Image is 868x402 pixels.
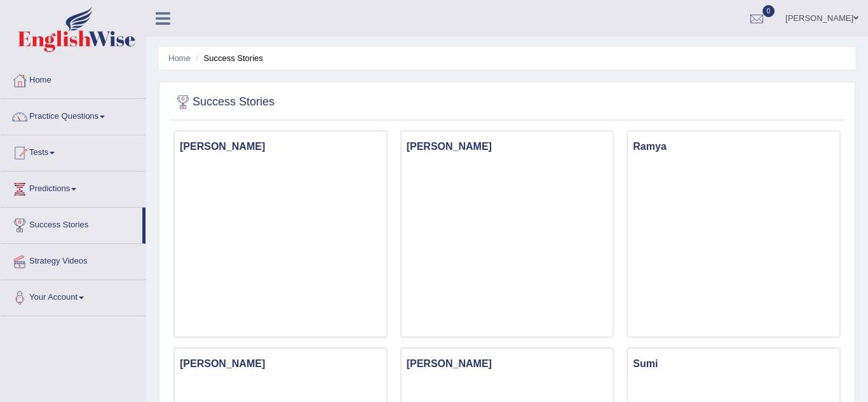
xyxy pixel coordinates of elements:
[175,138,386,156] h3: [PERSON_NAME]
[402,355,613,373] h3: [PERSON_NAME]
[193,52,262,64] li: Success Stories
[173,93,275,112] h2: Success Stories
[628,138,839,156] h3: Ramya
[763,5,775,17] span: 0
[628,355,839,373] h3: Sumi
[402,138,613,156] h3: [PERSON_NAME]
[1,208,142,239] a: Success Stories
[175,355,386,373] h3: [PERSON_NAME]
[1,171,146,203] a: Predictions
[168,53,191,63] a: Home
[1,99,146,131] a: Practice Questions
[1,244,146,276] a: Strategy Videos
[1,63,146,95] a: Home
[1,135,146,167] a: Tests
[1,280,146,312] a: Your Account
